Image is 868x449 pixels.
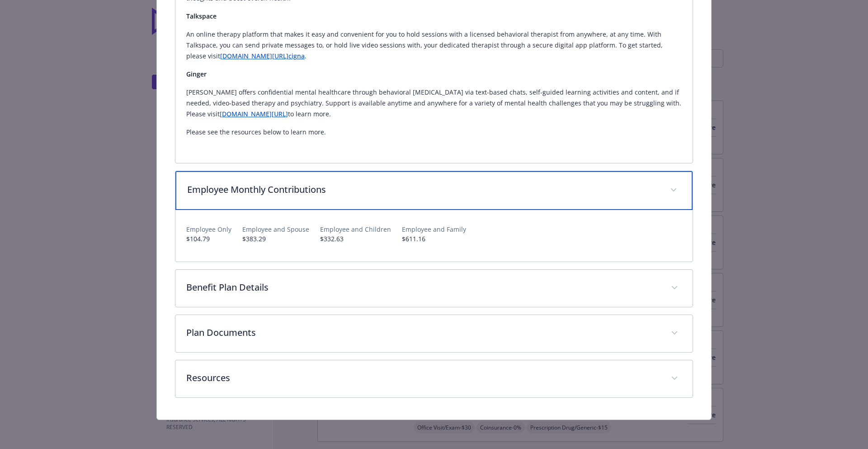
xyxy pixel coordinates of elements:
[220,52,288,60] a: [DOMAIN_NAME][URL]
[186,326,660,339] p: Plan Documents
[175,171,693,210] div: Employee Monthly Contributions
[402,234,466,244] p: $611.16
[186,224,231,234] p: Employee Only
[186,12,217,20] strong: Talkspace
[175,360,693,397] div: Resources
[242,224,309,234] p: Employee and Spouse
[175,315,693,352] div: Plan Documents
[320,234,391,244] p: $332.63
[186,371,660,385] p: Resources
[186,127,682,138] p: Please see the resources below to learn more.
[186,87,682,119] p: [PERSON_NAME] offers confidential mental healthcare through behavioral [MEDICAL_DATA] via text-ba...
[402,224,466,234] p: Employee and Family
[186,234,231,244] p: $104.79
[186,70,207,78] strong: Ginger
[175,270,693,307] div: Benefit Plan Details
[175,210,693,262] div: Employee Monthly Contributions
[288,52,305,60] a: cigna
[242,234,309,244] p: $383.29
[187,183,660,196] p: Employee Monthly Contributions
[186,281,660,294] p: Benefit Plan Details
[320,224,391,234] p: Employee and Children
[186,29,682,62] p: An online therapy platform that makes it easy and convenient for you to hold sessions with a lice...
[220,110,288,118] a: [DOMAIN_NAME][URL]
